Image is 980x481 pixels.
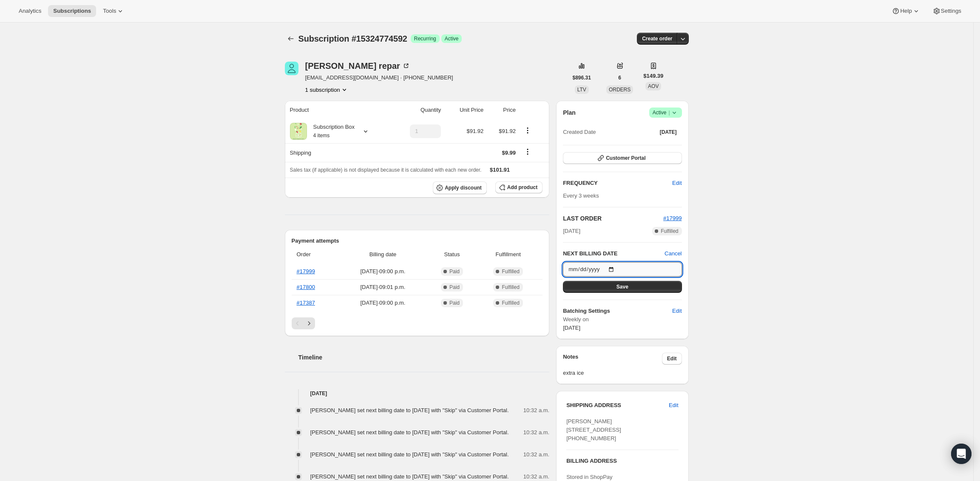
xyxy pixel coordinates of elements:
[285,33,297,45] button: Subscriptions
[297,300,315,306] a: #17387
[502,284,519,291] span: Fulfilled
[449,300,460,306] span: Paid
[566,418,621,441] span: [PERSON_NAME] [STREET_ADDRESS] [PHONE_NUMBER]
[502,268,519,275] span: Fulfilled
[292,317,543,329] nav: Pagination
[665,249,682,258] button: Cancel
[566,401,669,410] h3: SHIPPING ADDRESS
[653,108,679,117] span: Active
[305,74,453,82] span: [EMAIL_ADDRESS][DOMAIN_NAME] · [PHONE_NUMBER]
[573,74,591,81] span: $896.31
[941,8,961,14] span: Settings
[563,128,596,136] span: Created Date
[667,304,687,318] button: Edit
[479,250,537,259] span: Fulfillment
[449,284,460,291] span: Paid
[467,128,484,134] span: $91.92
[445,35,459,42] span: Active
[577,87,586,93] span: LTV
[48,5,96,17] button: Subscriptions
[618,74,621,81] span: 6
[642,35,672,42] span: Create order
[667,176,687,190] button: Edit
[664,399,683,412] button: Edit
[285,62,298,75] span: paul repar
[303,317,315,329] button: Next
[523,450,549,459] span: 10:32 a.m.
[643,72,663,80] span: $149.39
[298,34,407,43] span: Subscription #15324774592
[563,249,665,258] h2: NEXT BILLING DATE
[613,72,626,84] button: 6
[14,5,46,17] button: Analytics
[449,268,460,275] span: Paid
[563,315,682,324] span: Weekly on
[19,8,41,14] span: Analytics
[566,457,678,465] h3: BILLING ADDRESS
[292,237,543,245] h2: Payment attempts
[433,181,487,194] button: Apply discount
[951,444,971,464] div: Open Intercom Messenger
[285,143,391,162] th: Shipping
[103,8,116,14] span: Tools
[523,428,549,437] span: 10:32 a.m.
[563,192,599,199] span: Every 3 weeks
[310,429,509,436] span: [PERSON_NAME] set next billing date to [DATE] with "Skip" via Customer Portal.
[563,179,672,187] h2: FREQUENCY
[53,8,91,14] span: Subscriptions
[430,250,474,259] span: Status
[341,299,425,307] span: [DATE] · 09:00 p.m.
[672,307,682,315] span: Edit
[637,33,677,45] button: Create order
[341,250,425,259] span: Billing date
[563,307,672,315] h6: Batching Settings
[495,181,543,193] button: Add product
[523,406,549,415] span: 10:32 a.m.
[668,109,670,116] span: |
[563,227,580,235] span: [DATE]
[886,5,925,17] button: Help
[563,214,663,223] h2: LAST ORDER
[310,451,509,458] span: [PERSON_NAME] set next billing date to [DATE] with "Skip" via Customer Portal.
[663,215,682,221] a: #17999
[445,184,482,191] span: Apply discount
[523,473,549,481] span: 10:32 a.m.
[285,389,550,398] h4: [DATE]
[499,128,516,134] span: $91.92
[900,8,912,14] span: Help
[98,5,130,17] button: Tools
[290,123,307,140] img: product img
[616,283,628,290] span: Save
[414,35,436,42] span: Recurring
[660,129,677,136] span: [DATE]
[507,184,537,191] span: Add product
[655,126,682,138] button: [DATE]
[669,401,678,410] span: Edit
[443,101,486,119] th: Unit Price
[285,101,391,119] th: Product
[661,228,678,235] span: Fulfilled
[563,152,682,164] button: Customer Portal
[563,281,682,293] button: Save
[609,87,631,93] span: ORDERS
[292,245,338,264] th: Order
[566,474,612,480] span: Stored in ShopPay
[563,353,662,365] h3: Notes
[313,133,330,139] small: 4 items
[490,167,510,173] span: $101.91
[290,167,482,173] span: Sales tax (if applicable) is not displayed because it is calculated with each new order.
[502,300,519,306] span: Fulfilled
[310,407,509,413] span: [PERSON_NAME] set next billing date to [DATE] with "Skip" via Customer Portal.
[927,5,966,17] button: Settings
[648,83,659,89] span: AOV
[391,101,443,119] th: Quantity
[521,147,534,156] button: Shipping actions
[307,123,355,140] div: Subscription Box
[667,355,677,362] span: Edit
[568,72,596,84] button: $896.31
[486,101,518,119] th: Price
[298,353,550,362] h2: Timeline
[341,283,425,291] span: [DATE] · 09:01 p.m.
[297,284,315,290] a: #17800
